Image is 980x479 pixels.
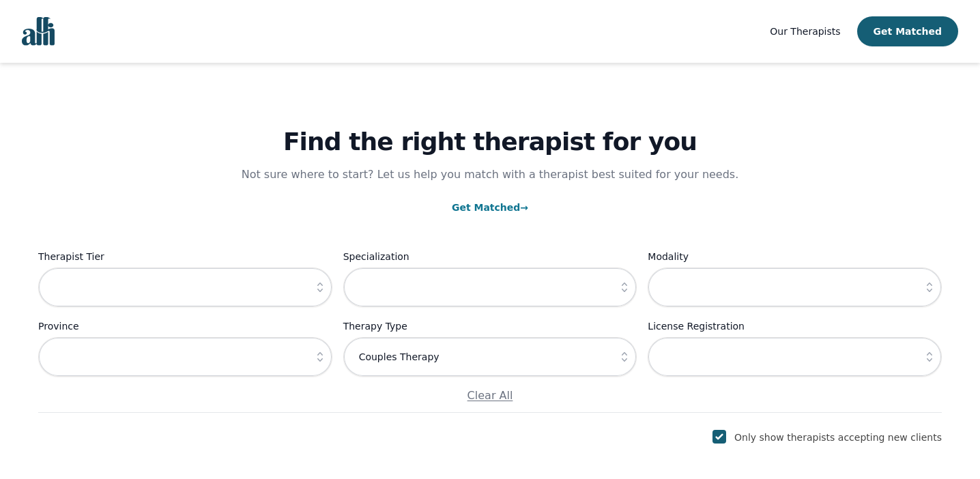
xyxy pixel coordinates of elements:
img: alli logo [22,17,55,46]
p: Not sure where to start? Let us help you match with a therapist best suited for your needs. [228,166,752,183]
label: Therapist Tier [38,248,332,265]
a: Our Therapists [770,23,840,40]
h1: Find the right therapist for you [38,128,942,156]
span: → [520,202,528,213]
label: Therapy Type [343,318,637,334]
label: License Registration [648,318,942,334]
label: Province [38,318,332,334]
button: Get Matched [857,16,958,46]
p: Clear All [38,388,942,404]
label: Only show therapists accepting new clients [734,432,942,443]
a: Get Matched [452,202,528,213]
span: Our Therapists [770,26,840,37]
label: Modality [648,248,942,265]
label: Specialization [343,248,637,265]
